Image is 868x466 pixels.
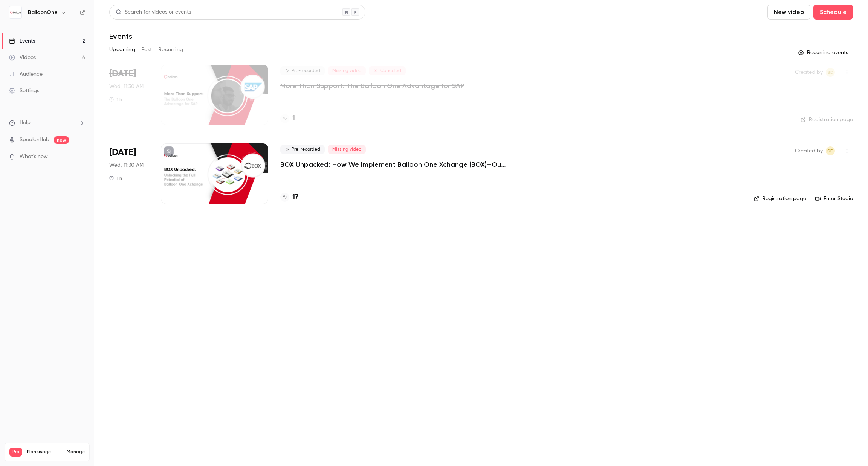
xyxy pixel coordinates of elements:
[20,153,48,161] span: What's new
[9,448,22,457] span: Pro
[109,32,132,41] h1: Events
[109,68,136,80] span: [DATE]
[328,66,366,75] span: Missing video
[767,5,810,20] button: New video
[280,160,506,169] a: BOX Unpacked: How We Implement Balloon One Xchange (BOX)—Our Proven Project Methodology
[116,8,191,16] div: Search for videos or events
[109,146,136,158] span: [DATE]
[109,143,149,204] div: Sep 10 Wed, 11:30 AM (Europe/London)
[28,9,58,16] h6: BalloonOne
[20,119,31,127] span: Help
[292,192,298,203] h4: 17
[795,68,823,77] span: Created by
[9,70,43,78] div: Audience
[280,192,298,203] a: 17
[109,83,144,90] span: Wed, 11:30 AM
[27,449,62,455] span: Plan usage
[54,136,69,144] span: new
[826,146,835,155] span: Sitara Duggal
[9,6,21,18] img: BalloonOne
[754,195,806,203] a: Registration page
[292,113,295,123] h4: 1
[109,161,144,169] span: Wed, 11:30 AM
[9,37,35,45] div: Events
[280,81,464,90] a: More Than Support: The Balloon One Advantage for SAP
[280,145,325,154] span: Pre-recorded
[20,136,49,144] a: SpeakerHub
[826,68,835,77] span: Sitara Duggal
[280,113,295,123] a: 1
[109,44,135,56] button: Upcoming
[109,96,122,102] div: 1 h
[280,66,325,75] span: Pre-recorded
[9,119,85,127] li: help-dropdown-opener
[141,44,152,56] button: Past
[827,146,834,155] span: SD
[328,145,366,154] span: Missing video
[67,449,85,455] a: Manage
[158,44,183,56] button: Recurring
[801,116,853,123] a: Registration page
[795,146,823,155] span: Created by
[827,68,834,77] span: SD
[109,65,149,125] div: Sep 3 Wed, 11:30 AM (Europe/London)
[813,5,853,20] button: Schedule
[9,87,39,94] div: Settings
[815,195,853,203] a: Enter Studio
[9,54,36,61] div: Videos
[369,66,406,75] span: Canceled
[795,47,853,59] button: Recurring events
[109,175,122,181] div: 1 h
